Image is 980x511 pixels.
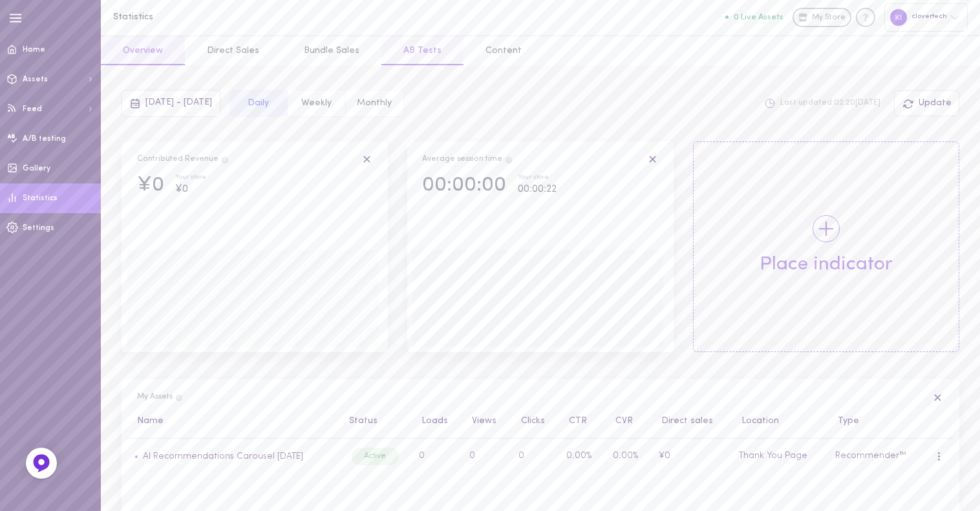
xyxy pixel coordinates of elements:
[504,155,513,163] span: Time spent on site by visitors who engage with Dialogue asset
[605,439,652,474] td: 0.00%
[422,154,513,165] div: Average session time
[609,417,633,426] button: CVR
[131,417,164,426] button: Name
[175,393,184,401] span: Here you can see what assets you currently have, if they are live or not and their data
[463,36,544,65] button: Content
[185,36,281,65] button: Direct Sales
[345,90,404,117] button: Monthly
[812,12,846,24] span: My Store
[143,452,303,461] a: AI Recommendations Carousel [DATE]
[23,76,48,83] span: Assets
[137,391,184,403] div: My Assets
[282,36,381,65] button: Bundle Sales
[652,439,732,474] td: ¥0
[23,105,42,113] span: Feed
[559,439,605,474] td: 0.00%
[511,439,559,474] td: 0
[465,417,496,426] button: Views
[23,194,58,202] span: Statistics
[856,8,875,27] div: Knowledge center
[229,90,288,117] button: Daily
[138,452,303,461] a: AI Recommendations Carousel [DATE]
[137,154,229,165] div: Contributed Revenue
[381,36,463,65] button: AB Tests
[515,417,545,426] button: Clicks
[411,439,462,474] td: 0
[518,182,557,198] div: 00:00:22
[655,417,713,426] button: Direct sales
[462,439,511,474] td: 0
[287,90,345,117] button: Weekly
[562,417,587,426] button: CTR
[101,36,185,65] button: Overview
[725,13,783,21] button: 0 Live Assets
[175,182,206,198] div: ¥0
[415,417,448,426] button: Loads
[23,165,50,172] span: Gallery
[793,8,851,27] a: My Store
[518,174,557,182] div: Your store
[725,13,793,22] a: 0 Live Assets
[32,454,51,473] img: Feedback Button
[220,155,229,163] span: Revenue from visitors who interacted with Dialogue assets
[831,417,859,426] button: Type
[835,451,906,461] span: Recommender™
[134,452,138,461] span: •
[760,251,893,278] span: Place indicator
[919,98,952,108] span: Update
[113,12,326,22] h1: Statistics
[780,98,880,109] span: Last updated : 02:20[DATE]
[884,3,968,31] div: clovertech
[175,174,206,182] div: Your store
[23,135,66,143] span: A/B testing
[23,224,54,232] span: Settings
[735,417,779,426] button: Location
[343,417,378,426] button: Status
[422,174,506,197] div: 00:00:00
[739,451,807,461] span: Thank You Page
[137,174,164,197] div: ¥0
[23,46,45,54] span: Home
[145,98,212,107] span: [DATE] - [DATE]
[352,448,399,464] div: Active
